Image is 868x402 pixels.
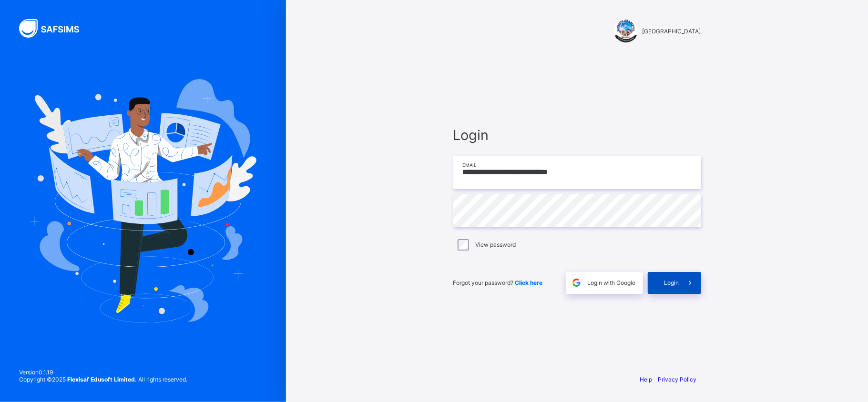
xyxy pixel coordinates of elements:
span: Login [453,127,701,143]
span: Forgot your password? [453,279,543,286]
span: [GEOGRAPHIC_DATA] [643,28,701,35]
label: View password [476,241,516,248]
span: Version 0.1.19 [19,369,187,376]
span: Copyright © 2025 All rights reserved. [19,376,187,383]
a: Help [640,376,653,383]
span: Login [664,279,679,286]
a: Privacy Policy [658,376,697,383]
img: SAFSIMS Logo [19,19,91,38]
a: Click here [515,279,543,286]
img: Hero Image [30,79,256,323]
span: Login with Google [588,279,636,286]
strong: Flexisaf Edusoft Limited. [67,376,137,383]
img: google.396cfc9801f0270233282035f929180a.svg [571,277,582,288]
